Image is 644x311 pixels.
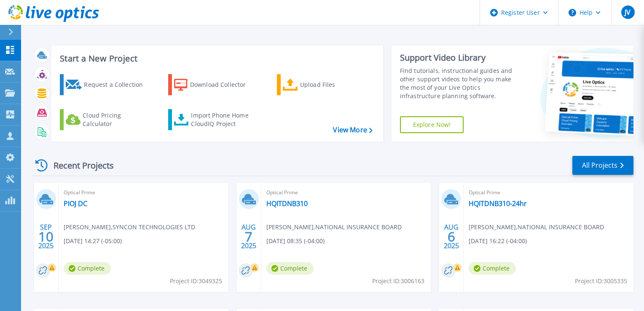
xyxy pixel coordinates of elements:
[60,109,154,130] a: Cloud Pricing Calculator
[333,126,372,134] a: View More
[469,262,516,275] span: Complete
[400,116,464,133] a: Explore Now!
[266,188,426,197] span: Optical Prime
[32,155,125,176] div: Recent Projects
[190,76,258,93] div: Download Collector
[38,221,54,252] div: SEP 2025
[38,233,54,240] span: 10
[64,262,111,275] span: Complete
[191,111,257,128] div: Import Phone Home CloudIQ Project
[64,236,122,246] span: [DATE] 14:27 (-05:00)
[266,223,402,232] span: [PERSON_NAME] , NATIONAL INSURANCE BOARD
[266,262,314,275] span: Complete
[300,76,368,93] div: Upload Files
[400,67,521,100] div: Find tutorials, instructional guides and other support videos to help you make the most of your L...
[168,74,262,95] a: Download Collector
[469,199,527,208] a: HQITDNB310-24hr
[572,156,633,175] a: All Projects
[400,52,521,63] div: Support Video Library
[277,74,371,95] a: Upload Files
[170,276,222,286] span: Project ID: 3049325
[64,223,195,232] span: [PERSON_NAME] , SYNCON TECHNOLOGIES LTD
[443,221,459,252] div: AUG 2025
[625,9,631,16] span: JV
[60,54,372,63] h3: Start a New Project
[469,188,628,197] span: Optical Prime
[448,233,455,240] span: 6
[60,74,154,95] a: Request a Collection
[241,221,257,252] div: AUG 2025
[469,223,604,232] span: [PERSON_NAME] , NATIONAL INSURANCE BOARD
[64,188,223,197] span: Optical Prime
[575,276,627,286] span: Project ID: 3005335
[469,236,527,246] span: [DATE] 16:22 (-04:00)
[84,76,151,93] div: Request a Collection
[372,276,424,286] span: Project ID: 3006163
[64,199,87,208] a: PIOJ DC
[83,111,150,128] div: Cloud Pricing Calculator
[266,236,325,246] span: [DATE] 08:35 (-04:00)
[245,233,252,240] span: 7
[266,199,308,208] a: HQITDNB310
